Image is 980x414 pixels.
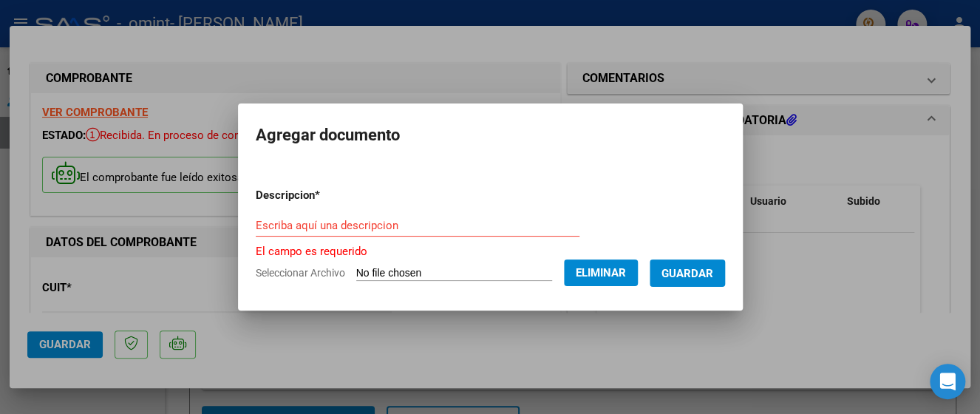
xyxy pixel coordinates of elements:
[564,259,638,286] button: Eliminar
[256,187,397,204] p: Descripcion
[256,121,725,149] h2: Agregar documento
[930,364,965,399] div: Open Intercom Messenger
[256,243,725,260] p: El campo es requerido
[576,266,626,279] span: Eliminar
[650,259,725,287] button: Guardar
[661,267,713,280] span: Guardar
[256,267,345,279] span: Seleccionar Archivo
